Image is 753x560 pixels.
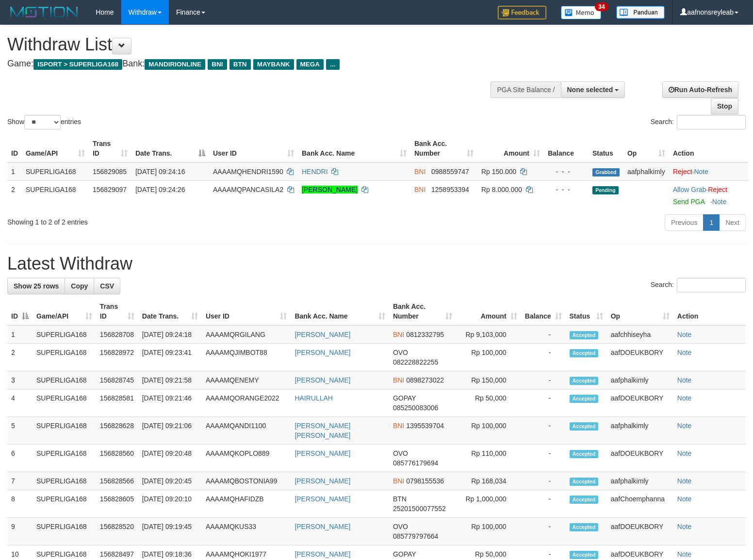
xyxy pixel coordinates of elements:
[414,168,426,176] span: BNI
[295,550,350,558] a: [PERSON_NAME]
[131,135,209,162] th: Date Trans.: activate to sort column descending
[498,6,546,19] img: Feedback.jpg
[7,298,33,325] th: ID: activate to sort column descending
[595,2,608,11] span: 34
[33,389,96,417] td: SUPERLIGA168
[616,6,665,19] img: panduan.png
[669,180,748,210] td: ·
[662,81,738,98] a: Run Auto-Refresh
[393,477,404,485] span: BNI
[138,518,202,545] td: [DATE] 09:19:45
[673,298,746,325] th: Action
[456,445,521,472] td: Rp 110,000
[7,59,492,69] h4: Game: Bank:
[208,59,227,70] span: BNI
[393,550,416,558] span: GOPAY
[229,59,251,70] span: BTN
[33,445,96,472] td: SUPERLIGA168
[521,472,566,490] td: -
[570,523,599,531] span: Accepted
[138,298,202,325] th: Date Trans.: activate to sort column ascending
[96,490,138,518] td: 156828605
[7,389,33,417] td: 4
[96,325,138,344] td: 156828708
[7,180,22,210] td: 2
[677,376,692,384] a: Note
[202,389,291,417] td: AAAAMQORANGE2022
[393,358,438,366] span: Copy 082228822255 to clipboard
[96,344,138,371] td: 156828972
[7,5,81,19] img: MOTION_logo.png
[71,282,88,290] span: Copy
[295,523,350,530] a: [PERSON_NAME]
[673,198,704,206] a: Send PGA
[623,135,669,162] th: Op: activate to sort column ascending
[22,162,89,181] td: SUPERLIGA168
[33,325,96,344] td: SUPERLIGA168
[7,135,22,162] th: ID
[213,168,283,176] span: AAAAMQHENDRI1590
[456,472,521,490] td: Rp 168,034
[521,298,566,325] th: Balance: activate to sort column ascending
[33,490,96,518] td: SUPERLIGA168
[548,185,585,194] div: - - -
[202,371,291,389] td: AAAAMQENEMY
[7,254,746,273] h1: Latest Withdraw
[7,325,33,344] td: 1
[65,278,94,294] a: Copy
[414,186,426,193] span: BNI
[291,298,389,325] th: Bank Acc. Name: activate to sort column ascending
[7,417,33,445] td: 5
[566,298,607,325] th: Status: activate to sort column ascending
[431,186,469,193] span: Copy 1258953394 to clipboard
[138,445,202,472] td: [DATE] 09:20:48
[456,518,521,545] td: Rp 100,000
[33,371,96,389] td: SUPERLIGA168
[677,349,692,356] a: Note
[521,518,566,545] td: -
[393,422,404,430] span: BNI
[651,278,746,292] label: Search:
[477,135,544,162] th: Amount: activate to sort column ascending
[393,505,446,512] span: Copy 25201500077552 to clipboard
[570,349,599,357] span: Accepted
[7,371,33,389] td: 3
[100,282,114,290] span: CSV
[295,331,350,338] a: [PERSON_NAME]
[202,325,291,344] td: AAAAMQRGILANG
[393,532,438,540] span: Copy 085779797664 to clipboard
[326,59,339,70] span: ...
[719,214,746,231] a: Next
[570,422,599,431] span: Accepted
[33,518,96,545] td: SUPERLIGA168
[570,450,599,458] span: Accepted
[135,186,185,193] span: [DATE] 09:24:26
[253,59,294,70] span: MAYBANK
[96,417,138,445] td: 156828628
[481,186,522,193] span: Rp 8.000.000
[456,417,521,445] td: Rp 100,000
[93,168,127,176] span: 156829085
[33,344,96,371] td: SUPERLIGA168
[521,417,566,445] td: -
[607,389,673,417] td: aafDOEUKBORY
[677,449,692,457] a: Note
[202,298,291,325] th: User ID: activate to sort column ascending
[544,135,589,162] th: Balance
[7,35,492,54] h1: Withdraw List
[145,59,205,70] span: MANDIRIONLINE
[677,495,692,503] a: Note
[202,344,291,371] td: AAAAMQJIMBOT88
[138,371,202,389] td: [DATE] 09:21:58
[14,282,59,290] span: Show 25 rows
[677,331,692,338] a: Note
[548,167,585,176] div: - - -
[96,389,138,417] td: 156828581
[7,115,81,129] label: Show entries
[677,550,692,558] a: Note
[607,417,673,445] td: aafphalkimly
[456,371,521,389] td: Rp 150,000
[96,371,138,389] td: 156828745
[607,472,673,490] td: aafphalkimly
[607,490,673,518] td: aafChoemphanna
